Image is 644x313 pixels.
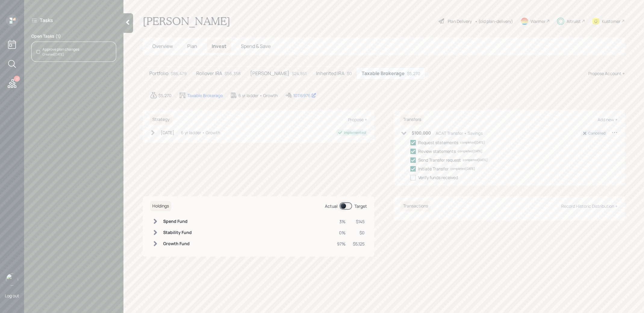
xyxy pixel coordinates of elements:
[293,92,316,99] div: 10116976
[418,166,449,172] div: Initiate Transfer
[161,129,174,136] div: [DATE]
[5,293,19,299] div: Log out
[150,201,171,211] h6: Holdings
[163,219,192,224] h6: Spend Fund
[31,33,116,39] label: Open Tasks ( 1 )
[250,71,289,76] h5: [PERSON_NAME]
[561,203,618,209] div: Record Historic Distribution +
[353,229,365,236] div: $0
[337,241,346,247] div: 97%
[353,218,365,225] div: $145
[475,18,513,24] div: • (old plan-delivery)
[292,70,306,77] div: $24,851
[353,241,365,247] div: $5,125
[42,52,79,57] div: Created [DATE]
[212,43,226,49] span: Invest
[241,43,271,49] span: Spend & Save
[337,229,346,236] div: 0%
[407,70,420,77] div: $5,270
[598,117,618,122] div: Add new +
[163,241,192,246] h6: Growth Fund
[325,203,338,209] div: Actual
[418,157,461,163] div: Send Transfer request
[143,14,230,28] h1: [PERSON_NAME]
[458,149,482,153] div: completed [DATE]
[187,43,197,49] span: Plan
[354,203,367,209] div: Target
[196,71,222,76] h5: Rollover IRA
[316,71,344,76] h5: Inherited IRA
[337,218,346,225] div: 3%
[171,70,187,77] div: $86,479
[588,70,625,77] div: Propose Account +
[181,129,220,136] div: 6 yr ladder • Growth
[150,115,172,125] h6: Strategy
[344,130,366,135] div: Implemented
[602,18,621,24] div: Kustomer
[418,174,458,181] div: Verify funds received
[152,43,173,49] span: Overview
[412,131,431,136] h6: $100,000
[187,92,223,99] div: Taxable Brokerage
[347,70,352,77] div: $0
[158,92,172,99] div: $5,270
[460,140,485,145] div: completed [DATE]
[530,18,546,24] div: Warmer
[348,117,367,122] div: Propose +
[42,47,79,52] div: Approve plan changes
[149,71,168,76] h5: Portfolio
[418,139,458,146] div: Request statements
[401,201,431,211] h6: Transactions
[40,17,53,24] label: Tasks
[588,131,605,136] div: Cancelled
[448,18,472,24] div: Plan Delivery
[14,76,20,82] div: 17
[6,273,18,286] img: treva-nostdahl-headshot.png
[362,71,405,76] h5: Taxable Brokerage
[436,130,483,136] div: ACAT Transfer • Savings
[163,230,192,235] h6: Stability Fund
[567,18,581,24] div: Altruist
[463,158,487,162] div: completed [DATE]
[450,166,475,171] div: completed [DATE]
[238,92,278,99] div: 6 yr ladder • Growth
[418,148,456,154] div: Review statements
[401,115,424,125] h6: Transfers
[225,70,241,77] div: $56,358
